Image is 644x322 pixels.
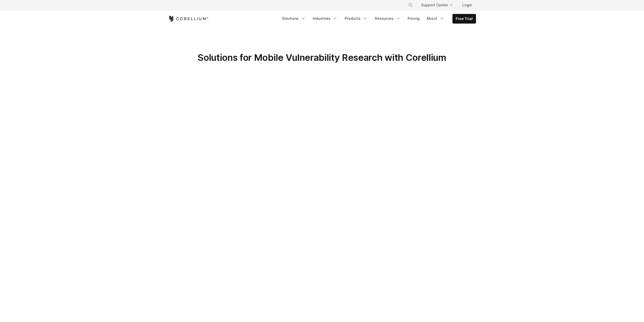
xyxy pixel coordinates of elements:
[405,14,423,23] a: Pricing
[417,1,456,10] a: Support Center
[279,14,309,23] a: Solutions
[453,14,476,23] a: Free Trial
[279,14,476,24] div: Navigation Menu
[424,14,447,23] a: About
[372,14,404,23] a: Resources
[406,1,415,10] button: Search
[342,14,371,23] a: Products
[168,16,209,22] a: Corellium Home
[458,1,476,10] a: Login
[402,1,476,10] div: Navigation Menu
[310,14,341,23] a: Industries
[198,52,446,63] span: Solutions for Mobile Vulnerability Research with Corellium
